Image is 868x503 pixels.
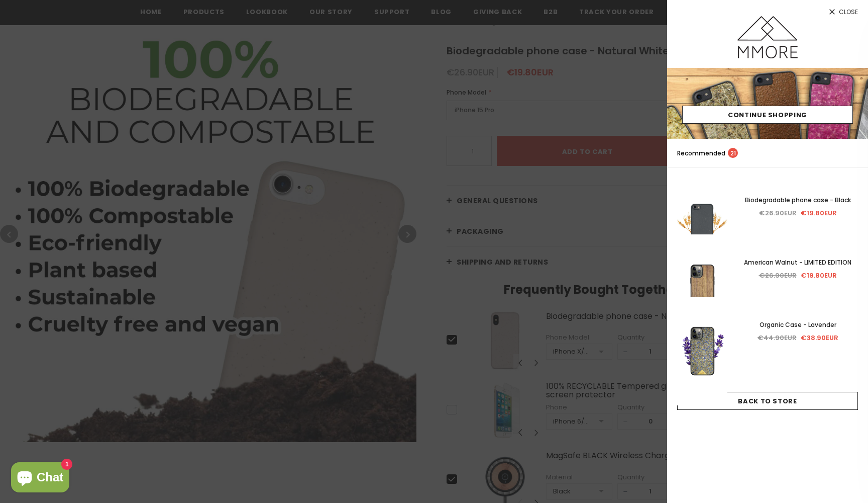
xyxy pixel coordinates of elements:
span: €44.90EUR [757,333,797,343]
span: 21 [728,148,738,158]
span: €38.90EUR [801,333,838,343]
p: Recommended [677,148,738,158]
inbox-online-store-chat: Shopify online store chat [8,462,72,495]
span: American Walnut - LIMITED EDITION [744,258,851,267]
span: Biodegradable phone case - Black [745,196,851,204]
a: Organic Case - Lavender [737,319,858,330]
span: €26.90EUR [759,271,797,280]
a: search [848,148,858,158]
a: American Walnut - LIMITED EDITION [737,257,858,268]
a: Back To Store [677,392,858,410]
a: Continue Shopping [682,106,853,124]
span: €19.80EUR [801,208,837,218]
span: €26.90EUR [759,208,797,218]
span: Close [839,9,858,15]
span: €19.80EUR [801,271,837,280]
a: Biodegradable phone case - Black [737,195,858,206]
span: Organic Case - Lavender [759,320,836,329]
